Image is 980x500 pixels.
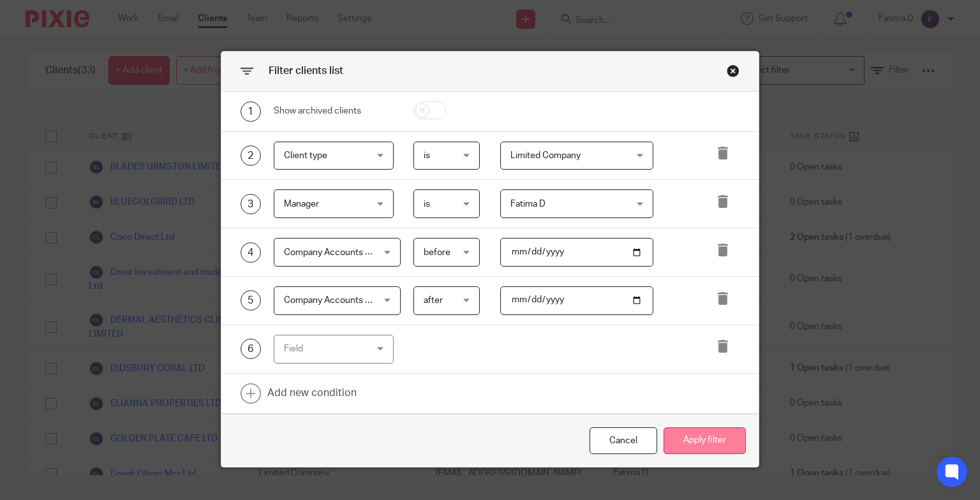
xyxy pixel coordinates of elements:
span: Client type [284,151,327,160]
span: Company Accounts Deadline [284,248,400,257]
div: 3 [241,194,261,214]
div: 5 [241,290,261,311]
input: YYYY-MM-DD [500,238,653,267]
span: before [424,248,450,257]
span: is [424,151,430,160]
div: 4 [241,242,261,263]
span: Manager [284,200,319,209]
span: Limited Company [510,151,581,160]
div: Field [284,335,371,362]
div: Show archived clients [274,105,394,117]
div: 6 [241,339,261,359]
span: Company Accounts Deadline [284,296,400,305]
span: Fatima D [510,200,546,209]
span: Filter clients list [269,66,343,76]
span: is [424,200,430,209]
div: Close this dialog window [590,427,657,455]
button: Apply filter [664,427,746,455]
span: after [424,296,443,305]
div: 2 [241,145,261,166]
input: YYYY-MM-DD [500,286,653,315]
div: Close this dialog window [727,64,739,77]
div: 1 [241,101,261,122]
